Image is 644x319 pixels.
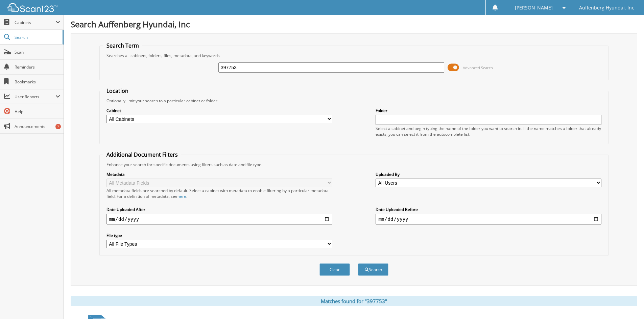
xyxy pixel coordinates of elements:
div: All metadata fields are searched by default. Select a cabinet with metadata to enable filtering b... [106,188,332,199]
input: end [376,214,601,224]
span: Reminders [15,64,60,70]
div: Optionally limit your search to a particular cabinet or folder [103,98,605,104]
label: Folder [376,108,601,113]
label: Date Uploaded Before [376,207,601,212]
legend: Location [103,87,132,95]
button: Clear [319,263,350,276]
img: scan123-logo-white.svg [7,3,57,12]
label: Date Uploaded After [106,207,332,212]
span: [PERSON_NAME] [515,6,553,10]
span: User Reports [15,94,55,100]
span: Bookmarks [15,79,60,85]
span: Help [15,109,60,114]
span: Announcements [15,124,60,129]
label: Uploaded By [376,171,601,177]
div: Searches all cabinets, folders, files, metadata, and keywords [103,53,605,58]
div: 7 [55,124,61,129]
div: Enhance your search for specific documents using filters such as date and file type. [103,162,605,167]
legend: Search Term [103,42,142,49]
span: Search [15,34,59,40]
span: Auffenberg Hyundai, Inc [579,6,634,10]
h1: Search Auffenberg Hyundai, Inc [71,19,637,30]
input: start [106,214,332,224]
span: Cabinets [15,20,55,25]
span: Advanced Search [463,65,493,70]
button: Search [358,263,388,276]
legend: Additional Document Filters [103,151,181,158]
span: Scan [15,49,60,55]
label: Cabinet [106,108,332,113]
label: Metadata [106,171,332,177]
div: Matches found for "397753" [71,296,637,306]
div: Select a cabinet and begin typing the name of the folder you want to search in. If the name match... [376,126,601,137]
a: here [177,193,186,199]
label: File type [106,233,332,238]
